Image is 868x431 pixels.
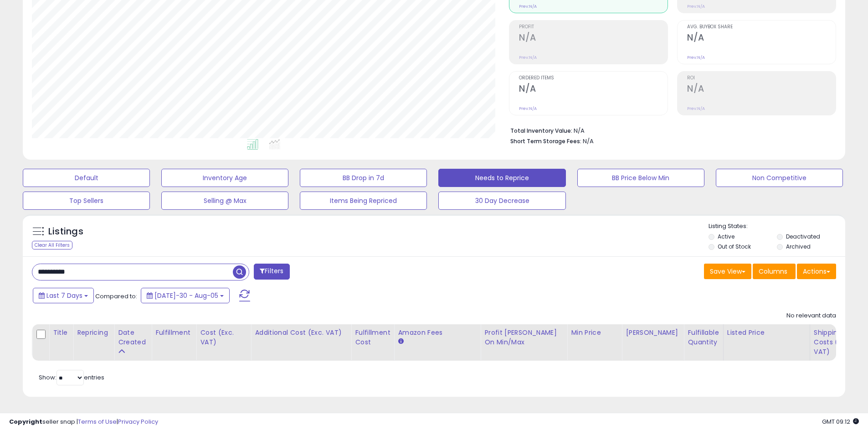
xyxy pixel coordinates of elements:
div: Fulfillable Quantity [688,328,719,347]
div: Date Created [118,328,148,347]
label: Deactivated [786,233,820,240]
button: Selling @ Max [161,192,288,210]
span: Last 7 Days [46,291,82,300]
button: Top Sellers [23,192,150,210]
label: Active [718,233,734,240]
span: N/A [583,137,594,145]
button: Non Competitive [716,169,843,187]
span: Avg. Buybox Share [687,25,836,30]
div: Fulfillment Cost [355,328,390,347]
button: Items Being Repriced [300,192,427,210]
div: Fulfillment [155,328,192,338]
div: Shipping Costs (Exc. VAT) [814,328,861,357]
div: Min Price [571,328,618,338]
p: Listing States: [709,222,845,231]
small: Prev: N/A [687,4,705,9]
button: Actions [797,264,836,279]
small: Prev: N/A [687,106,705,111]
div: Title [53,328,69,338]
span: Ordered Items [519,76,668,81]
div: Clear All Filters [32,241,72,249]
div: Listed Price [727,328,806,338]
th: The percentage added to the cost of goods (COGS) that forms the calculator for Min & Max prices. [481,324,567,361]
span: Columns [759,267,787,276]
span: 2025-08-13 09:12 GMT [822,417,859,426]
small: Prev: N/A [519,106,537,111]
h2: N/A [519,83,668,96]
button: Default [23,169,150,187]
span: ROI [687,76,836,81]
button: Last 7 Days [33,288,94,303]
h2: N/A [687,83,836,96]
button: [DATE]-30 - Aug-05 [141,288,230,303]
li: N/A [510,125,829,135]
strong: Copyright [9,417,42,426]
h2: N/A [687,32,836,45]
div: Amazon Fees [398,328,477,338]
a: Privacy Policy [118,417,158,426]
div: Cost (Exc. VAT) [200,328,247,347]
b: Short Term Storage Fees: [510,137,581,145]
span: Compared to: [95,292,137,301]
button: BB Price Below Min [577,169,704,187]
small: Prev: N/A [519,4,537,9]
div: No relevant data [786,312,836,320]
label: Archived [786,243,811,250]
button: BB Drop in 7d [300,169,427,187]
div: [PERSON_NAME] [626,328,680,338]
div: seller snap | | [9,418,158,426]
span: [DATE]-30 - Aug-05 [154,291,218,300]
small: Prev: N/A [687,55,705,60]
span: Show: entries [39,373,104,382]
div: Repricing [77,328,110,338]
small: Prev: N/A [519,55,537,60]
b: Total Inventory Value: [510,127,572,135]
span: Profit [519,25,668,30]
button: Save View [704,264,751,279]
button: Needs to Reprice [438,169,565,187]
h2: N/A [519,32,668,45]
button: 30 Day Decrease [438,192,565,210]
button: Inventory Age [161,169,288,187]
a: Terms of Use [78,417,117,426]
div: Profit [PERSON_NAME] on Min/Max [484,328,563,347]
button: Columns [753,264,796,279]
button: Filters [254,264,289,280]
h5: Listings [48,225,83,238]
label: Out of Stock [718,243,751,250]
div: Additional Cost (Exc. VAT) [255,328,347,338]
small: Amazon Fees. [398,338,403,346]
